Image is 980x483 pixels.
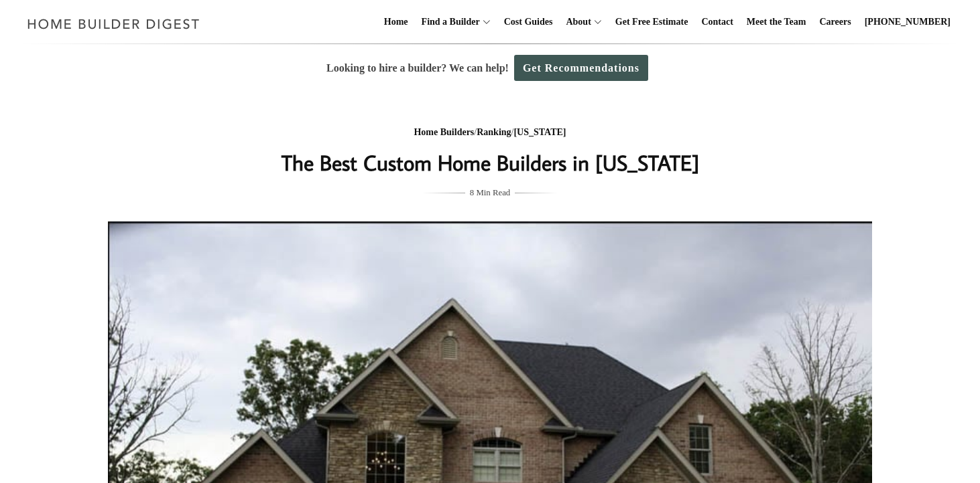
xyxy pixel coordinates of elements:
[223,124,757,141] div: / /
[379,1,414,43] a: Home
[741,1,812,43] a: Meet the Team
[414,127,474,137] a: Home Builders
[814,1,857,43] a: Careers
[859,1,956,43] a: [PHONE_NUMBER]
[470,185,510,200] span: 8 Min Read
[513,127,566,137] a: [US_STATE]
[21,11,206,37] img: Home Builder Digest
[477,127,511,137] a: Ranking
[696,1,738,43] a: Contact
[223,147,757,179] h1: The Best Custom Home Builders in [US_STATE]
[514,55,648,81] a: Get Recommendations
[610,1,694,43] a: Get Free Estimate
[499,1,558,43] a: Cost Guides
[560,1,591,43] a: About
[416,1,480,43] a: Find a Builder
